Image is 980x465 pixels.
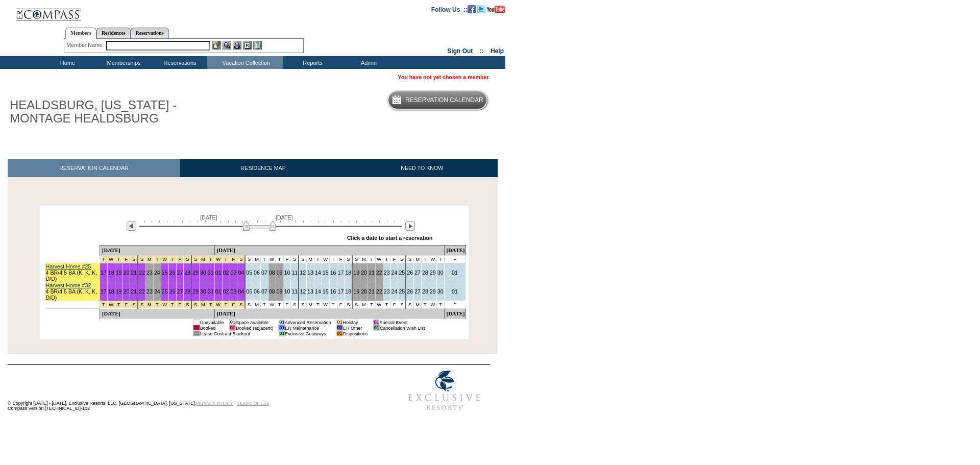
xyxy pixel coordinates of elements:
[343,320,368,325] td: Holiday
[337,301,345,309] td: F
[291,301,299,309] td: S
[276,301,283,309] td: T
[161,301,168,309] td: Spring Break Wk 3 2026
[384,288,390,295] a: 23
[343,331,368,336] td: Dispositions
[222,256,230,263] td: Spring Break Wk 4 2026
[193,331,200,336] td: 01
[361,270,367,276] a: 20
[276,214,293,221] span: [DATE]
[138,301,145,309] td: Spring Break Wk 3 2026
[314,301,322,309] td: T
[323,270,329,276] a: 15
[284,288,290,295] a: 10
[115,256,122,263] td: Spring Break Wk 2 2026
[151,56,207,69] td: Reservations
[200,270,206,276] a: 30
[383,301,390,309] td: T
[261,288,267,295] a: 07
[231,288,237,295] a: 03
[406,301,413,309] td: S
[399,270,405,276] a: 25
[315,288,321,295] a: 14
[214,309,444,319] td: [DATE]
[246,288,252,295] a: 05
[154,270,160,276] a: 24
[336,325,342,331] td: 01
[200,288,206,295] a: 30
[422,301,429,309] td: T
[431,5,468,13] td: Follow Us ::
[391,270,398,276] a: 24
[177,270,183,276] a: 27
[100,301,107,309] td: Spring Break Wk 2 2026
[347,235,433,241] div: Click a date to start a reservation
[352,256,360,263] td: S
[399,365,490,416] img: Exclusive Resorts
[277,288,283,295] a: 09
[268,301,276,309] td: W
[229,320,235,325] td: 01
[343,325,368,331] td: ER Other
[384,270,390,276] a: 23
[390,256,398,263] td: F
[146,301,154,309] td: Spring Break Wk 3 2026
[422,288,428,295] a: 28
[338,288,344,295] a: 17
[184,301,191,309] td: Spring Break Wk 3 2026
[154,288,160,295] a: 24
[436,301,444,309] td: T
[214,246,444,256] td: [DATE]
[94,56,151,69] td: Memberships
[184,288,190,295] a: 28
[283,56,339,69] td: Reports
[345,270,351,276] a: 18
[191,256,199,263] td: Spring Break Wk 4 2026
[8,96,236,128] h1: HEALDSBURG, [US_STATE] - MONTAGE HEALDSBURG
[279,331,285,336] td: 01
[196,401,233,406] a: PRIVACY POLICY
[491,47,504,55] a: Help
[444,246,465,256] td: [DATE]
[291,288,298,295] a: 11
[398,256,406,263] td: S
[430,270,436,276] a: 29
[429,256,436,263] td: W
[192,270,199,276] a: 29
[383,256,390,263] td: T
[346,159,498,177] a: NEED TO KNOW
[107,301,115,309] td: Spring Break Wk 2 2026
[260,256,268,263] td: T
[307,256,314,263] td: M
[200,320,224,325] td: Unavailable
[399,288,405,295] a: 25
[108,270,114,276] a: 18
[200,331,273,336] td: Lease Contract Blackout
[414,270,421,276] a: 27
[169,270,176,276] a: 26
[376,270,382,276] a: 22
[180,159,347,177] a: RESIDENCE MAP
[230,256,237,263] td: Spring Break Wk 4 2026
[139,270,145,276] a: 22
[437,270,444,276] a: 30
[66,41,106,50] div: Member Name:
[207,301,214,309] td: Spring Break Wk 4 2026
[437,288,444,295] a: 30
[279,325,285,331] td: 01
[276,256,283,263] td: T
[115,301,122,309] td: Spring Break Wk 2 2026
[236,320,274,325] td: Space Available
[146,256,154,263] td: Spring Break Wk 3 2026
[253,256,261,263] td: M
[398,74,490,80] span: You have not yet chosen a member.
[369,270,375,276] a: 21
[283,301,291,309] td: F
[284,270,290,276] a: 10
[215,288,222,295] a: 01
[243,41,252,50] img: Reservations
[200,214,217,221] span: [DATE]
[414,288,421,295] a: 27
[285,325,331,331] td: ER Maintenance
[100,246,214,256] td: [DATE]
